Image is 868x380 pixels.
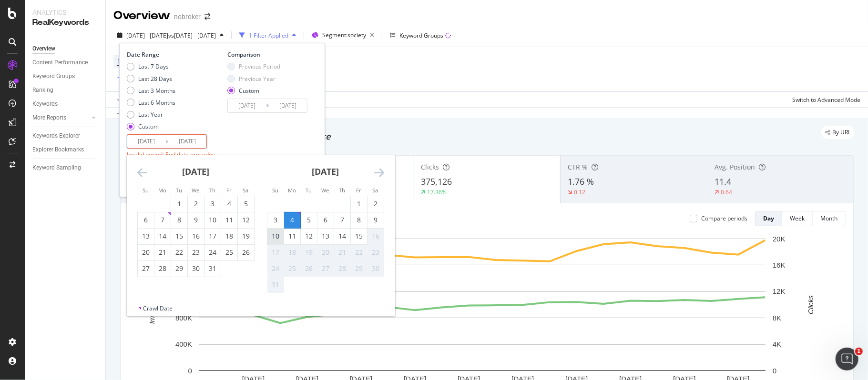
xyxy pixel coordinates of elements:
div: Ranking [32,85,53,95]
div: 10 [267,231,284,241]
div: Overview [113,8,170,24]
td: Not available. Tuesday, August 26, 2025 [301,260,317,277]
div: 29 [171,264,187,273]
td: Choose Saturday, August 2, 2025 as your check-out date. It’s available. [368,196,384,212]
div: Previous Period [239,62,280,70]
div: 1 Filter Applied [249,31,288,40]
small: Tu [306,187,312,194]
small: Mo [158,187,166,194]
div: Content Performance [32,58,88,68]
strong: [DATE] [312,166,339,177]
div: 13 [317,231,334,241]
div: arrow-right-arrow-left [204,13,210,20]
div: 30 [188,264,204,273]
div: Keyword Groups [399,31,443,40]
div: 22 [351,248,367,257]
button: Keyword Groups [386,28,455,43]
td: Not available. Monday, August 25, 2025 [284,260,301,277]
div: Last Year [138,110,163,119]
div: 9 [188,215,204,225]
td: Not available. Friday, August 22, 2025 [351,244,368,260]
div: 11 [284,231,300,241]
div: RealKeywords [32,17,98,28]
button: Week [782,211,813,226]
td: Not available. Wednesday, August 27, 2025 [317,260,334,277]
span: Clicks [421,162,439,171]
text: Impressions [148,285,156,324]
small: Fr [356,187,361,194]
div: Last 6 Months [138,99,175,107]
div: 18 [221,231,237,241]
div: 8 [171,215,187,225]
small: Sa [373,187,378,194]
td: Choose Sunday, July 27, 2025 as your check-out date. It’s available. [138,260,154,277]
td: Choose Thursday, July 3, 2025 as your check-out date. It’s available. [204,196,221,212]
div: More Reports [32,113,66,123]
text: 4K [773,340,781,348]
a: Keyword Groups [32,71,99,81]
span: Device [117,57,135,65]
div: 25 [284,264,300,273]
td: Choose Tuesday, July 15, 2025 as your check-out date. It’s available. [171,228,188,244]
div: 28 [154,264,171,273]
div: 5 [238,199,254,209]
td: Choose Tuesday, July 1, 2025 as your check-out date. It’s available. [171,196,188,212]
input: Start Date [228,99,266,112]
div: 16 [368,231,384,241]
div: Last 3 Months [138,87,175,95]
small: We [322,187,329,194]
div: Custom [239,87,259,95]
div: 13 [138,231,154,241]
div: Last 28 Days [127,75,175,83]
td: Choose Sunday, August 10, 2025 as your check-out date. It’s available. [267,228,284,244]
small: We [192,187,200,194]
div: 8 [351,215,367,225]
button: Apply [113,92,141,107]
div: 15 [171,231,187,241]
td: Choose Saturday, July 5, 2025 as your check-out date. It’s available. [238,196,255,212]
button: Month [813,211,846,226]
td: Choose Wednesday, July 30, 2025 as your check-out date. It’s available. [188,260,204,277]
td: Choose Saturday, July 19, 2025 as your check-out date. It’s available. [238,228,255,244]
div: 26 [238,248,254,257]
a: Keywords Explorer [32,131,99,141]
td: Choose Thursday, August 7, 2025 as your check-out date. It’s available. [334,212,351,228]
td: Not available. Saturday, August 30, 2025 [368,260,384,277]
div: 27 [138,264,154,273]
td: Choose Saturday, July 26, 2025 as your check-out date. It’s available. [238,244,255,260]
text: Clicks [807,295,815,314]
div: Week [790,214,805,222]
td: Choose Sunday, August 3, 2025 as your check-out date. It’s available. [267,212,284,228]
div: 23 [368,248,384,257]
div: nobroker [174,12,201,21]
text: 20K [773,235,786,243]
td: Choose Saturday, July 12, 2025 as your check-out date. It’s available. [238,212,255,228]
td: Choose Saturday, August 9, 2025 as your check-out date. It’s available. [368,212,384,228]
button: Day [755,211,782,226]
span: vs [DATE] - [DATE] [168,31,216,40]
td: Choose Monday, August 11, 2025 as your check-out date. It’s available. [284,228,301,244]
div: Previous Period [227,62,280,70]
td: Not available. Friday, August 29, 2025 [351,260,368,277]
div: 6 [317,215,334,225]
span: Avg. Position [715,162,755,171]
td: Not available. Wednesday, August 20, 2025 [317,244,334,260]
td: Choose Friday, July 11, 2025 as your check-out date. It’s available. [221,212,238,228]
button: 1 Filter Applied [235,28,300,43]
div: Compare periods [701,214,747,222]
small: Sa [243,187,249,194]
div: 5 [301,215,317,225]
span: 1 [855,348,863,355]
div: 0.64 [721,188,732,196]
td: Not available. Saturday, August 16, 2025 [368,228,384,244]
td: Choose Monday, July 7, 2025 as your check-out date. It’s available. [154,212,171,228]
div: Explorer Bookmarks [32,145,84,155]
td: Choose Wednesday, July 2, 2025 as your check-out date. It’s available. [188,196,204,212]
td: Not available. Sunday, August 24, 2025 [267,260,284,277]
td: Selected as start date. Monday, August 4, 2025 [284,212,301,228]
div: 19 [238,231,254,241]
small: Th [209,187,215,194]
td: Choose Friday, August 8, 2025 as your check-out date. It’s available. [351,212,368,228]
div: 9 [368,215,384,225]
small: Tu [176,187,182,194]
